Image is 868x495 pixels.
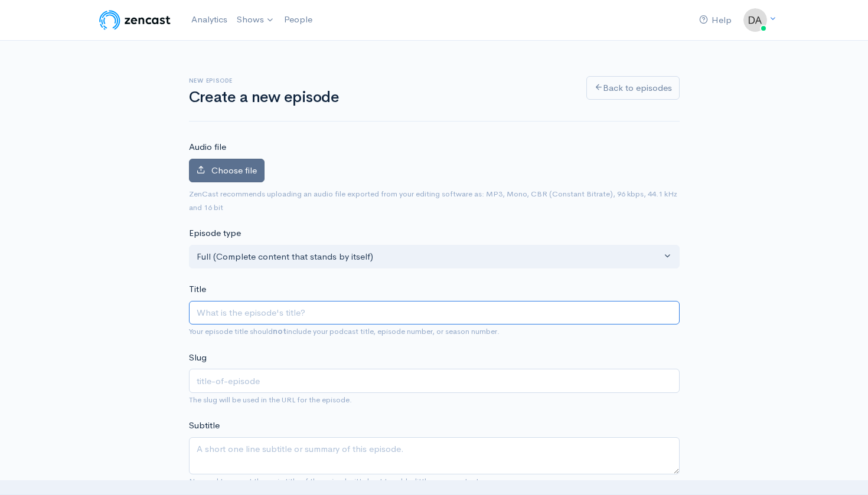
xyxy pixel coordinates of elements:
[211,165,257,176] span: Choose file
[694,8,736,33] a: Help
[743,8,767,32] img: ...
[189,476,481,486] small: No need to repeat the main title of the episode, it's best to add a little more context.
[187,7,232,32] a: Analytics
[189,77,572,84] h6: New episode
[189,326,500,336] small: Your episode title should include your podcast title, episode number, or season number.
[189,283,206,296] label: Title
[232,7,279,33] a: Shows
[97,8,172,32] img: ZenCast Logo
[189,351,207,365] label: Slug
[279,7,317,32] a: People
[189,89,572,106] h1: Create a new episode
[189,245,680,269] button: Full (Complete content that stands by itself)
[189,369,680,393] input: title-of-episode
[189,227,241,240] label: Episode type
[189,301,680,325] input: What is the episode's title?
[586,76,680,100] a: Back to episodes
[273,326,286,336] strong: not
[189,395,352,405] small: The slug will be used in the URL for the episode.
[197,250,661,264] div: Full (Complete content that stands by itself)
[189,140,226,154] label: Audio file
[189,419,220,432] label: Subtitle
[189,189,677,212] small: ZenCast recommends uploading an audio file exported from your editing software as: MP3, Mono, CBR...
